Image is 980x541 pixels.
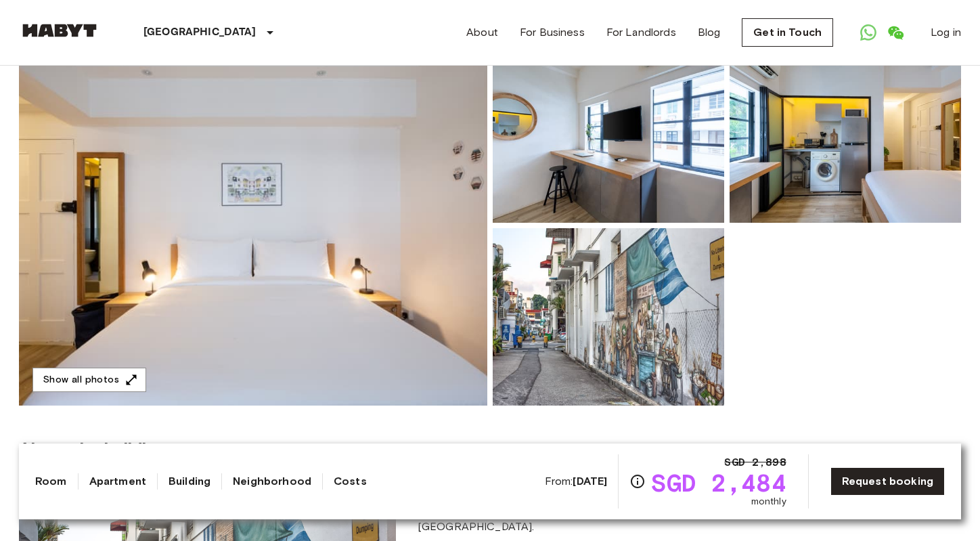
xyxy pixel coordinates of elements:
[651,471,786,495] span: SGD 2,484
[493,45,724,223] img: Picture of unit SG-01-060-003-01
[19,24,100,37] img: Habyt
[466,24,498,41] a: About
[882,19,909,46] a: Open WeChat
[35,473,67,490] a: Room
[545,474,608,489] span: From:
[931,24,961,41] a: Log in
[143,24,257,41] p: [GEOGRAPHIC_DATA]
[606,24,676,41] a: For Landlords
[573,475,607,488] b: [DATE]
[233,473,311,490] a: Neighborhood
[169,473,210,490] a: Building
[334,473,367,490] a: Costs
[855,19,882,46] a: Open WhatsApp
[629,473,646,490] svg: Check cost overview for full price breakdown. Please note that discounts apply to new joiners onl...
[89,473,146,490] a: Apartment
[698,24,721,41] a: Blog
[19,45,487,406] img: Marketing picture of unit SG-01-060-003-01
[520,24,585,41] a: For Business
[493,228,724,406] img: Picture of unit SG-01-060-003-01
[751,495,786,508] span: monthly
[742,18,833,47] a: Get in Touch
[32,368,146,393] button: Show all photos
[724,454,786,471] span: SGD 2,898
[830,467,945,496] a: Request booking
[730,45,961,223] img: Picture of unit SG-01-060-003-01
[19,438,166,458] span: About the building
